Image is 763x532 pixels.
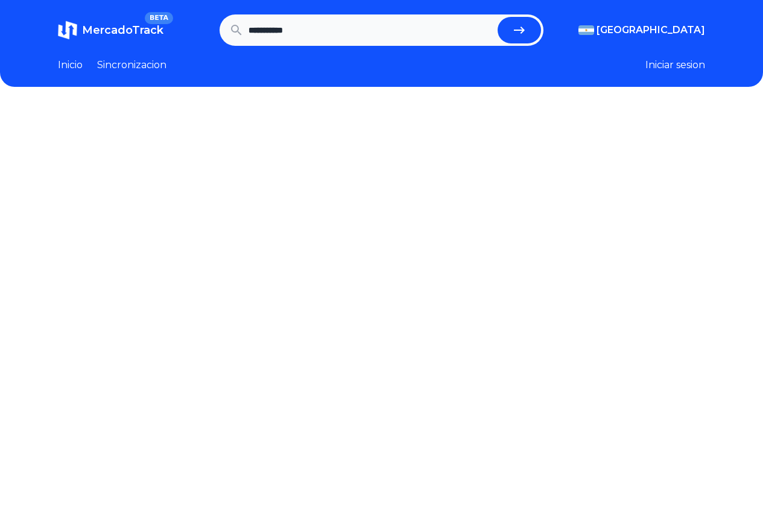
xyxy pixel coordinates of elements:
[645,58,705,72] button: Iniciar sesion
[58,21,163,40] a: MercadoTrackBETA
[578,25,594,35] img: Argentina
[58,58,83,72] a: Inicio
[145,12,173,24] span: BETA
[578,23,705,37] button: [GEOGRAPHIC_DATA]
[82,24,163,37] span: MercadoTrack
[597,23,705,37] span: [GEOGRAPHIC_DATA]
[58,21,77,40] img: MercadoTrack
[97,58,166,72] a: Sincronizacion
